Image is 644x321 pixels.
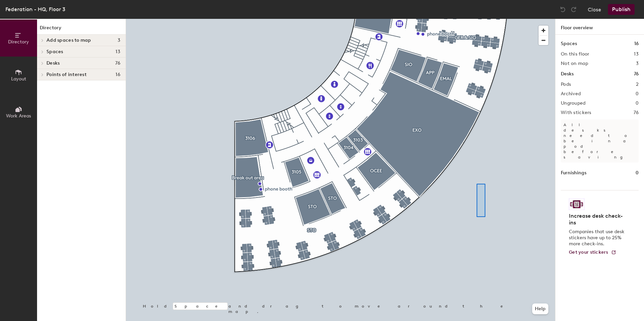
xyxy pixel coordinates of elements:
button: Help [532,304,548,314]
span: 76 [115,61,120,66]
p: All desks need to be in a pod before saving [561,119,639,163]
a: Get your stickers [569,250,616,255]
h1: Floor overview [555,19,644,35]
h1: Directory [37,24,126,35]
h2: 0 [636,101,639,106]
span: Directory [8,39,29,45]
h1: 76 [634,70,639,78]
h1: Spaces [561,40,577,47]
span: Work Areas [6,113,31,119]
span: 3 [118,38,120,43]
h4: Increase desk check-ins [569,213,626,226]
h2: 76 [634,110,639,115]
span: 16 [116,72,120,77]
h1: 0 [636,169,639,177]
h2: With stickers [561,110,591,115]
h2: Ungrouped [561,101,586,106]
h1: 16 [634,40,639,47]
h2: On this floor [561,51,589,57]
img: Sticker logo [569,199,584,210]
span: 13 [116,49,120,55]
span: Get your stickers [569,249,608,255]
h2: Pods [561,82,571,87]
h2: 3 [636,61,639,66]
span: Add spaces to map [46,38,91,43]
button: Close [588,4,601,15]
h2: 2 [636,82,639,87]
img: Undo [559,6,566,13]
div: Federation - HQ, Floor 3 [5,5,65,13]
h2: 0 [636,91,639,97]
img: Redo [570,6,577,13]
span: Layout [11,76,26,82]
button: Publish [608,4,635,15]
h2: Not on map [561,61,588,66]
h2: 13 [634,51,639,57]
h2: Archived [561,91,581,97]
h1: Furnishings [561,169,586,177]
span: Points of interest [46,72,87,77]
h1: Desks [561,70,574,78]
span: Spaces [46,49,63,55]
span: Desks [46,61,60,66]
p: Companies that use desk stickers have up to 25% more check-ins. [569,229,626,247]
